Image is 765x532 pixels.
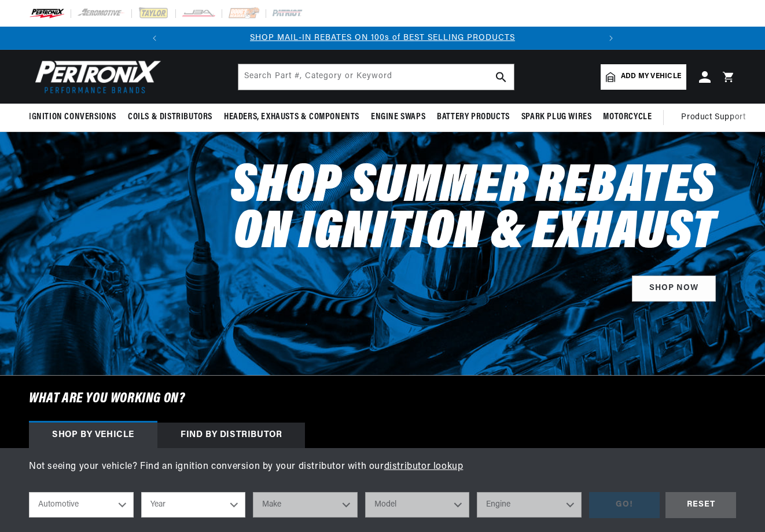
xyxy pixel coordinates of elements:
[365,492,470,518] select: Model
[122,104,218,131] summary: Coils & Distributors
[488,64,514,90] button: search button
[29,111,116,123] span: Ignition Conversions
[384,462,464,471] a: distributor lookup
[29,104,122,131] summary: Ignition Conversions
[365,104,431,131] summary: Engine Swaps
[253,492,358,518] select: Make
[224,111,359,123] span: Headers, Exhausts & Components
[681,104,751,131] summary: Product Support
[632,276,716,302] a: SHOP NOW
[665,492,736,518] div: RESET
[157,423,305,448] div: Find by Distributor
[29,492,134,518] select: Ride Type
[231,164,716,257] h2: Shop Summer Rebates on Ignition & Exhaust
[431,104,516,131] summary: Battery Products
[371,111,425,123] span: Engine Swaps
[238,64,514,90] input: Search Part #, Category or Keyword
[437,111,510,123] span: Battery Products
[250,34,515,42] a: SHOP MAIL-IN REBATES ON 100s of BEST SELLING PRODUCTS
[516,104,598,131] summary: Spark Plug Wires
[521,111,592,123] span: Spark Plug Wires
[621,71,681,82] span: Add my vehicle
[597,104,657,131] summary: Motorcycle
[477,492,582,518] select: Engine
[141,492,246,518] select: Year
[600,27,623,50] button: Translation missing: en.sections.announcements.next_announcement
[603,111,652,123] span: Motorcycle
[601,64,686,90] a: Add my vehicle
[29,423,157,448] div: Shop by vehicle
[218,104,365,131] summary: Headers, Exhausts & Components
[29,460,736,475] p: Not seeing your vehicle? Find an ignition conversion by your distributor with our
[128,111,212,123] span: Coils & Distributors
[166,32,600,45] div: 1 of 2
[143,27,166,50] button: Translation missing: en.sections.announcements.previous_announcement
[681,111,745,124] span: Product Support
[29,57,162,97] img: Pertronix
[166,32,600,45] div: Announcement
